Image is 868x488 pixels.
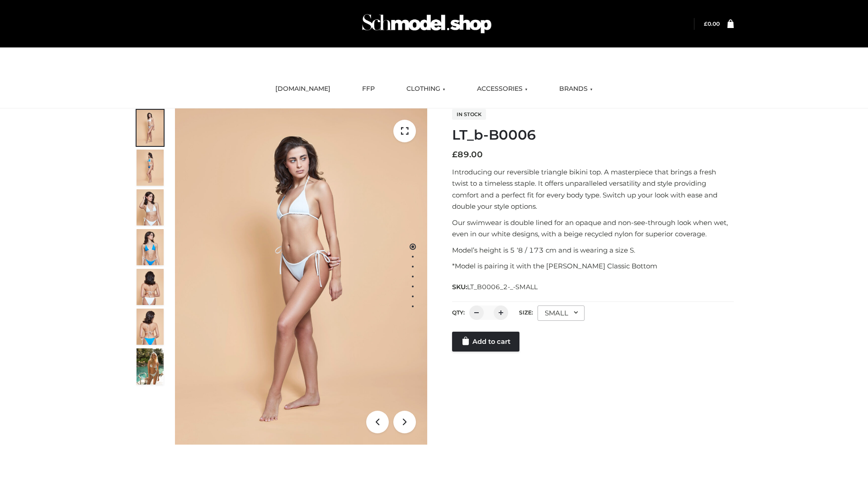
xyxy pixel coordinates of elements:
a: CLOTHING [400,79,452,99]
img: ArielClassicBikiniTop_CloudNine_AzureSky_OW114ECO_7-scaled.jpg [137,269,164,305]
label: QTY: [452,309,465,316]
img: ArielClassicBikiniTop_CloudNine_AzureSky_OW114ECO_1-scaled.jpg [137,110,164,146]
p: Introducing our reversible triangle bikini top. A masterpiece that brings a fresh twist to a time... [452,166,734,212]
span: In stock [452,109,486,120]
a: [DOMAIN_NAME] [269,79,337,99]
h1: LT_b-B0006 [452,127,734,143]
bdi: 89.00 [452,150,483,160]
span: SKU: [452,282,538,292]
img: ArielClassicBikiniTop_CloudNine_AzureSky_OW114ECO_4-scaled.jpg [137,229,164,265]
a: £0.00 [704,20,720,27]
p: Model’s height is 5 ‘8 / 173 cm and is wearing a size S. [452,244,734,256]
a: FFP [355,79,382,99]
a: BRANDS [552,79,599,99]
div: SMALL [538,305,585,321]
span: £ [704,20,708,27]
bdi: 0.00 [704,20,720,27]
p: Our swimwear is double lined for an opaque and non-see-through look when wet, even in our white d... [452,217,734,240]
label: Size: [519,309,533,316]
img: ArielClassicBikiniTop_CloudNine_AzureSky_OW114ECO_8-scaled.jpg [137,309,164,345]
img: ArielClassicBikiniTop_CloudNine_AzureSky_OW114ECO_1 [175,108,427,445]
span: LT_B0006_2-_-SMALL [467,283,538,291]
img: ArielClassicBikiniTop_CloudNine_AzureSky_OW114ECO_2-scaled.jpg [137,150,164,186]
p: *Model is pairing it with the [PERSON_NAME] Classic Bottom [452,260,734,272]
a: Add to cart [452,332,519,352]
img: Arieltop_CloudNine_AzureSky2.jpg [137,348,164,385]
span: £ [452,150,458,160]
img: Schmodel Admin 964 [359,6,495,42]
a: ACCESSORIES [470,79,534,99]
img: ArielClassicBikiniTop_CloudNine_AzureSky_OW114ECO_3-scaled.jpg [137,189,164,225]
